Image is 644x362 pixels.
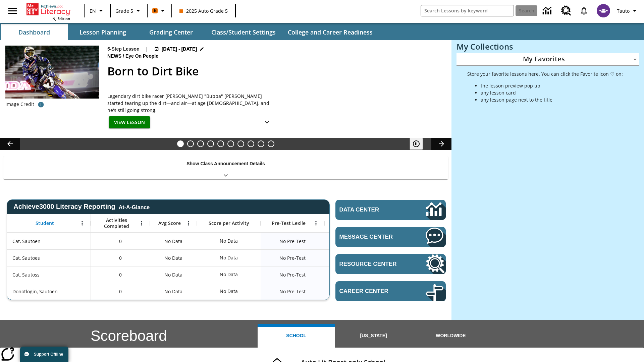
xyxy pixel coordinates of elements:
div: No Data, Donotlogin, Sautoen [216,285,241,298]
span: Activities Completed [94,217,139,229]
span: Grade 5 [115,7,133,14]
div: No Data, Cat, Sautoen [324,233,388,249]
span: 0 [119,288,122,295]
div: 0, Cat, Sautoen [91,233,150,249]
button: Slide 1 Born to Dirt Bike [177,140,184,147]
div: No Data, Cat, Sautoes [216,251,241,264]
div: Pause [410,138,430,150]
span: Pre-Test Lexile [272,220,306,226]
div: No Data, Cat, Sautoes [150,249,197,266]
span: Avg Score [158,220,181,226]
a: Resource Center, Will open in new tab [557,2,575,20]
span: Career Center [339,288,406,295]
div: My Favorites [457,53,639,66]
li: any lesson page next to the title [481,96,623,103]
button: Slide 8 Career Lesson [248,140,254,147]
span: Resource Center [339,261,406,267]
div: 0, Donotlogin, Sautoen [91,283,150,300]
div: No Data, Cat, Sautoss [324,266,388,283]
span: Cat, Sautoss [12,271,40,278]
img: avatar image [597,4,610,17]
button: Open Menu [77,218,87,228]
button: Pause [410,138,423,150]
input: search field [421,5,514,16]
span: Support Offline [34,352,63,357]
h3: My Collections [457,42,639,51]
div: No Data, Cat, Sautoes [324,249,388,266]
button: Slide 6 One Idea, Lots of Hard Work [227,140,234,147]
p: Store your favorite lessons here. You can click the Favorite icon ♡ on: [467,70,623,77]
a: Resource Center, Will open in new tab [335,254,446,274]
a: Career Center [335,281,446,301]
span: Student [36,220,54,226]
span: [DATE] - [DATE] [162,46,197,53]
button: View Lesson [109,116,150,129]
div: Legendary dirt bike racer [PERSON_NAME] "Bubba" [PERSON_NAME] started tearing up the dirt—and air... [107,93,275,114]
button: Open Menu [137,218,147,228]
span: No Pre-Test, Cat, Sautoen [279,238,306,245]
button: Profile/Settings [614,5,641,17]
span: 0 [119,271,122,278]
span: News [107,53,123,60]
span: NJ Edition [52,16,70,21]
button: Lesson carousel, Next [431,138,451,150]
button: Slide 10 Sleepless in the Animal Kingdom [268,140,274,147]
p: Image Credit [5,101,34,108]
div: At-A-Glance [119,203,150,210]
div: No Data, Cat, Sautoss [150,266,197,283]
p: 5-Step Lesson [107,46,140,53]
span: Achieve3000 Literacy Reporting [13,203,150,210]
span: Donotlogin, Sautoen [12,288,58,295]
button: Worldwide [412,324,489,348]
span: No Pre-Test, Cat, Sautoes [279,254,306,261]
button: Show Details [260,116,274,129]
span: No Data [161,285,186,298]
a: Data Center [539,2,557,20]
button: Slide 5 What's the Big Idea? [217,140,224,147]
span: Tauto [617,7,630,14]
a: Home [26,3,70,16]
button: Boost Class color is orange. Change class color [150,5,169,17]
span: No Data [161,234,186,248]
span: Legendary dirt bike racer James "Bubba" Stewart started tearing up the dirt—and air—at age 4, and... [107,93,275,114]
button: College and Career Readiness [282,24,378,40]
span: B [154,6,157,15]
button: [US_STATE] [335,324,412,348]
li: any lesson card [481,89,623,96]
button: Slide 3 Taking Movies to the X-Dimension [197,140,204,147]
button: Slide 9 Making a Difference for the Planet [258,140,264,147]
div: 0, Cat, Sautoes [91,249,150,266]
div: Home [26,2,70,21]
button: Grade: Grade 5, Select a grade [113,5,145,17]
span: EN [90,7,96,14]
span: Cat, Sautoen [12,238,41,245]
a: Message Center [335,227,446,247]
h2: Born to Dirt Bike [107,63,443,80]
div: No Data, Donotlogin, Sautoen [324,283,388,300]
span: 2025 Auto Grade 5 [179,7,228,14]
div: No Data, Donotlogin, Sautoen [150,283,197,300]
li: the lesson preview pop up [481,82,623,89]
span: No Pre-Test, Donotlogin, Sautoen [279,288,306,295]
span: | [145,46,148,53]
p: Show Class Announcement Details [186,160,265,167]
button: Language: EN, Select a language [87,5,108,17]
button: Class/Student Settings [206,24,281,40]
button: Slide 7 Pre-release lesson [237,140,244,147]
span: Eye On People [125,53,160,60]
span: No Pre-Test, Cat, Sautoss [279,271,306,278]
button: Slide 2 Do You Want Fries With That? [187,140,194,147]
button: Select a new avatar [593,2,614,19]
span: / [123,53,124,59]
button: School [258,324,335,348]
button: Credit: Rick Scuteri/AP Images [34,99,48,111]
span: No Data [161,268,186,282]
img: Motocross racer James Stewart flies through the air on his dirt bike. [5,46,99,99]
span: No Data [161,251,186,265]
button: Open Menu [183,218,194,228]
button: Grading Center [138,24,205,40]
span: 0 [119,254,122,261]
button: Support Offline [20,347,68,362]
div: No Data, Cat, Sautoen [216,234,241,248]
div: 0, Cat, Sautoss [91,266,150,283]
